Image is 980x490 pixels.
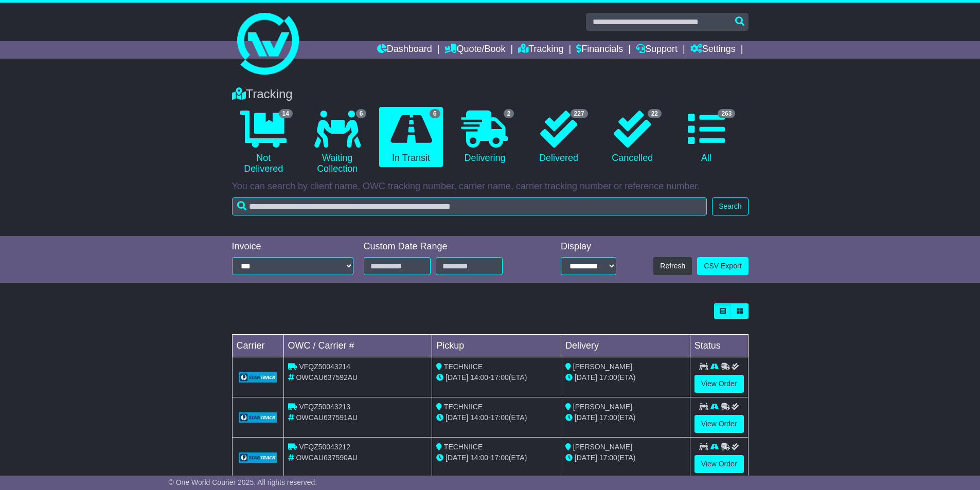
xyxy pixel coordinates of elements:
span: 17:00 [491,413,509,422]
span: [DATE] [446,453,468,462]
span: 17:00 [599,413,617,422]
span: TECHNIICE [444,403,483,411]
span: 14:00 [470,413,488,422]
a: 6 In Transit [379,107,442,168]
div: (ETA) [565,372,686,383]
span: [DATE] [446,373,468,382]
div: Tracking [227,87,754,102]
span: OWCAU637591AU [296,413,358,422]
span: VFQZ50043212 [299,443,350,451]
td: Status [690,335,748,357]
span: 6 [356,109,367,118]
span: [PERSON_NAME] [573,403,632,411]
span: 17:00 [599,373,617,382]
span: [DATE] [575,413,597,422]
a: 2 Delivering [453,107,516,168]
a: 227 Delivered [527,107,590,168]
span: [DATE] [446,413,468,422]
span: TECHNIICE [444,362,483,371]
img: GetCarrierServiceLogo [239,372,277,383]
span: 17:00 [491,453,509,462]
a: 14 Not Delivered [232,107,295,178]
span: 14 [279,109,293,118]
span: 17:00 [599,453,617,462]
a: Financials [576,41,623,59]
p: You can search by client name, OWC tracking number, carrier name, carrier tracking number or refe... [232,181,749,192]
td: Carrier [232,335,283,357]
span: 6 [430,109,440,118]
span: OWCAU637590AU [296,453,358,462]
td: OWC / Carrier # [283,335,432,357]
a: View Order [694,415,744,433]
a: 263 All [674,107,738,168]
a: Dashboard [377,41,432,59]
div: - (ETA) [436,412,557,423]
span: TECHNIICE [444,443,483,451]
a: Support [636,41,678,59]
a: View Order [694,375,744,393]
div: Custom Date Range [364,241,529,252]
a: 6 Waiting Collection [306,107,369,178]
span: 227 [571,109,588,118]
div: Display [561,241,616,252]
span: VFQZ50043213 [299,403,350,411]
img: GetCarrierServiceLogo [239,412,277,423]
span: 22 [648,109,662,118]
button: Refresh [653,257,692,275]
span: © One World Courier 2025. All rights reserved. [169,478,317,486]
div: (ETA) [565,412,686,423]
button: Search [712,197,748,215]
span: [PERSON_NAME] [573,443,632,451]
span: 17:00 [491,373,509,382]
div: - (ETA) [436,452,557,463]
span: VFQZ50043214 [299,362,350,371]
span: [PERSON_NAME] [573,362,632,371]
span: 14:00 [470,453,488,462]
a: Quote/Book [444,41,505,59]
span: 14:00 [470,373,488,382]
span: 263 [718,109,735,118]
img: GetCarrierServiceLogo [239,452,277,463]
span: [DATE] [575,453,597,462]
a: View Order [694,455,744,473]
td: Delivery [561,335,690,357]
div: - (ETA) [436,372,557,383]
span: [DATE] [575,373,597,382]
a: CSV Export [697,257,748,275]
div: Invoice [232,241,353,252]
span: 2 [504,109,514,118]
a: Tracking [518,41,563,59]
a: 22 Cancelled [601,107,664,168]
a: Settings [690,41,736,59]
td: Pickup [432,335,561,357]
span: OWCAU637592AU [296,373,358,382]
div: (ETA) [565,452,686,463]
